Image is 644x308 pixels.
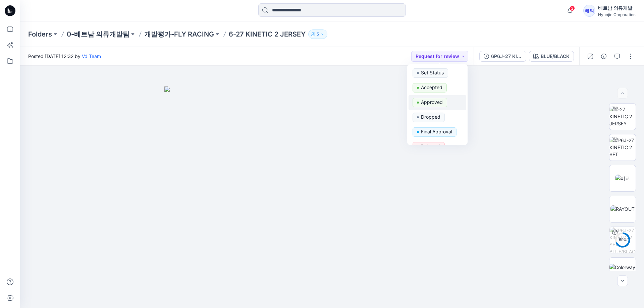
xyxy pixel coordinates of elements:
[421,127,452,136] p: Final Approval
[609,227,636,253] img: 6P6J-27 KINETIC 2 SET BLUE/BLACK
[609,264,636,278] img: Colorway Cover
[421,142,440,151] p: Rejected
[67,29,129,39] a: 0-베트남 의류개발팀
[609,106,636,127] img: 6-27 KINETIC 2 JERSEY
[598,12,636,17] div: Hyunjin Corporation
[421,98,443,107] p: Approved
[229,29,306,39] p: 6-27 KINETIC 2 JERSEY
[598,51,609,62] button: Details
[421,68,444,77] p: Set Status
[82,53,101,59] a: Vd Team
[570,6,575,11] span: 3
[610,205,635,212] img: RAYOUT
[421,83,442,92] p: Accepted
[615,175,630,182] img: 비교
[609,137,636,158] img: 6P6J-27 KINETIC 2 SET
[144,29,214,39] a: 개발평가-FLY RACING
[317,30,319,38] p: 5
[421,113,440,121] p: Dropped
[529,51,574,62] button: BLUE/BLACK
[479,51,526,62] button: 6P6J-27 KINETIC 2 SET
[491,53,522,60] div: 6P6J-27 KINETIC 2 SET
[28,53,101,60] span: Posted [DATE] 12:32 by
[614,237,631,243] div: 69 %
[28,29,52,39] a: Folders
[583,5,595,17] div: 베의
[308,29,327,39] button: 5
[541,53,570,60] div: BLUE/BLACK
[598,4,636,12] div: 베트남 의류개발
